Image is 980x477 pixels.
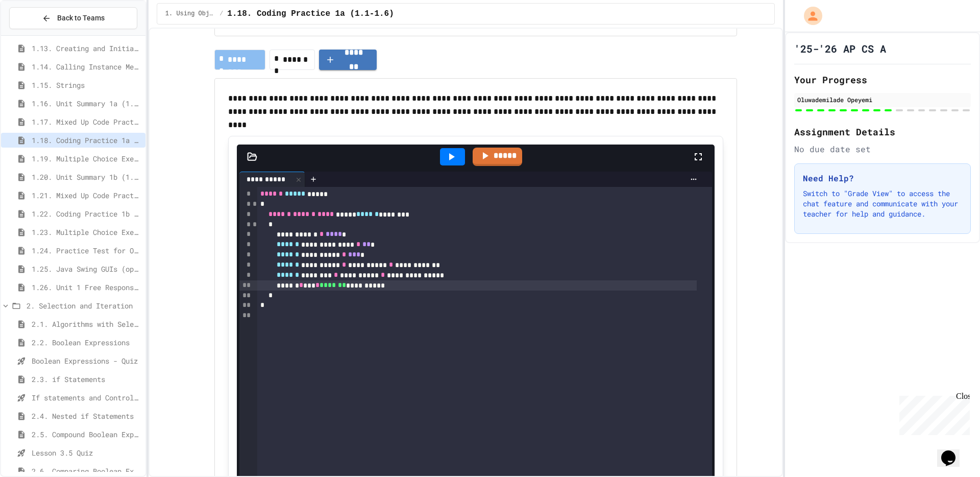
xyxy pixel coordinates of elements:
[27,300,141,311] span: 2. Selection and Iteration
[32,392,141,403] span: If statements and Control Flow - Quiz
[9,7,137,29] button: Back to Teams
[32,264,141,274] span: 1.25. Java Swing GUIs (optional)
[4,4,70,65] div: Chat with us now!Close
[895,392,970,435] iframe: chat widget
[32,61,141,72] span: 1.14. Calling Instance Methods
[32,153,141,164] span: 1.19. Multiple Choice Exercises for Unit 1a (1.1-1.6)
[794,125,971,139] h2: Assignment Details
[32,208,141,219] span: 1.22. Coding Practice 1b (1.7-1.15)
[32,429,141,440] span: 2.5. Compound Boolean Expressions
[32,447,141,458] span: Lesson 3.5 Quiz
[32,116,141,127] span: 1.17. Mixed Up Code Practice 1.1-1.6
[794,73,971,87] h2: Your Progress
[32,374,141,385] span: 2.3. if Statements
[32,245,141,256] span: 1.24. Practice Test for Objects (1.12-1.14)
[32,43,141,54] span: 1.13. Creating and Initializing Objects: Constructors
[32,411,141,421] span: 2.4. Nested if Statements
[32,190,141,201] span: 1.21. Mixed Up Code Practice 1b (1.7-1.15)
[803,188,962,219] p: Switch to "Grade View" to access the chat feature and communicate with your teacher for help and ...
[32,355,141,366] span: Boolean Expressions - Quiz
[793,4,825,28] div: My Account
[227,8,394,20] span: 1.18. Coding Practice 1a (1.1-1.6)
[937,436,970,467] iframe: chat widget
[165,10,215,18] span: 1. Using Objects and Methods
[32,135,141,146] span: 1.18. Coding Practice 1a (1.1-1.6)
[32,172,141,182] span: 1.20. Unit Summary 1b (1.7-1.15)
[797,95,968,104] div: Oluwademilade Opeyemi
[794,143,971,155] div: No due date set
[219,10,223,18] span: /
[32,227,141,237] span: 1.23. Multiple Choice Exercises for Unit 1b (1.9-1.15)
[32,319,141,329] span: 2.1. Algorithms with Selection and Repetition
[32,98,141,109] span: 1.16. Unit Summary 1a (1.1-1.6)
[794,41,886,56] h1: '25-'26 AP CS A
[32,80,141,90] span: 1.15. Strings
[32,466,141,476] span: 2.6. Comparing Boolean Expressions ([PERSON_NAME] Laws)
[803,172,962,184] h3: Need Help?
[57,13,105,23] span: Back to Teams
[32,337,141,348] span: 2.2. Boolean Expressions
[32,282,141,293] span: 1.26. Unit 1 Free Response Question (FRQ) Practice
